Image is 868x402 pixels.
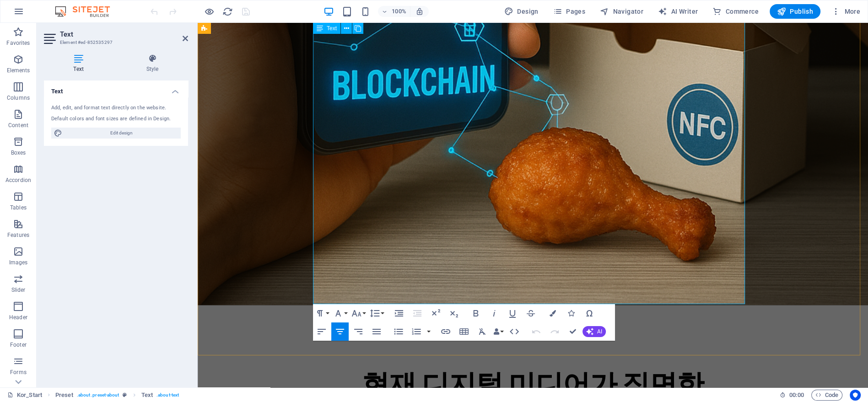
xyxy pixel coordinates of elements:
[415,7,424,16] i: On resize automatically adjust zoom level to fit chosen device.
[390,304,408,322] button: Increase Indent
[546,322,563,341] button: Redo (Ctrl+Shift+Z)
[11,149,26,156] p: Boxes
[313,304,330,322] button: Paragraph Format
[425,322,432,341] button: Ordered List
[770,4,820,19] button: Publish
[117,54,188,73] h4: Style
[504,7,539,16] span: Design
[528,322,545,341] button: Undo (Ctrl+Z)
[60,38,170,47] h3: Element #ed-852535297
[51,115,181,123] div: Default colors and font sizes are defined in Design.
[350,304,367,322] button: Font Size
[7,94,30,102] p: Columns
[553,7,585,16] span: Pages
[390,322,407,341] button: Unordered List
[331,322,349,341] button: Align Center
[492,322,505,341] button: Data Bindings
[485,304,503,322] button: Italic (Ctrl+I)
[437,322,454,341] button: Insert Link
[427,304,444,322] button: Superscript
[501,4,542,19] button: Design
[597,329,602,334] span: AI
[8,122,28,129] p: Content
[51,104,181,112] div: Add, edit, and format text directly on the website.
[44,80,188,97] h4: Text
[581,304,598,322] button: Special Characters
[562,304,580,322] button: Icons
[55,390,73,401] span: Click to select. Double-click to edit
[378,6,410,17] button: 100%
[409,304,426,322] button: Decrease Indent
[9,314,27,321] p: Header
[53,6,121,17] img: Editor Logo
[789,390,803,401] span: 00 00
[9,259,28,266] p: Images
[368,322,385,341] button: Align Justify
[564,322,582,341] button: Confirm (Ctrl+⏎)
[474,322,491,341] button: Clear Formatting
[327,26,337,31] span: Text
[60,30,188,38] h2: Text
[51,128,181,139] button: Edit design
[522,304,539,322] button: Strikethrough
[204,6,215,17] button: Click here to leave preview mode and continue editing
[313,322,330,341] button: Align Left
[123,392,127,397] i: This element is a customizable preset
[796,391,797,398] span: :
[815,390,838,401] span: Code
[408,322,425,341] button: Ordered List
[55,390,179,401] nav: breadcrumb
[850,390,861,401] button: Usercentrics
[600,7,643,16] span: Navigator
[222,6,233,17] i: Reload page
[7,231,29,239] p: Features
[654,4,701,19] button: AI Writer
[10,204,27,211] p: Tables
[10,369,27,376] p: Forms
[7,390,42,401] a: Click to cancel selection. Double-click to open Pages
[222,6,233,17] button: reload
[506,322,523,341] button: HTML
[709,4,762,19] button: Commerce
[331,304,349,322] button: Font Family
[501,4,542,19] div: Design (Ctrl+Alt+Y)
[156,390,179,401] span: . about-text
[6,39,30,47] p: Favorites
[828,4,864,19] button: More
[141,390,153,401] span: Click to select. Double-click to edit
[11,286,26,294] p: Slider
[550,4,589,19] button: Pages
[77,390,119,401] span: . about .preset-about
[7,67,30,74] p: Elements
[831,7,860,16] span: More
[350,322,367,341] button: Align Right
[445,304,463,322] button: Subscript
[777,7,813,16] span: Publish
[780,390,804,401] h6: Session time
[582,326,606,337] button: AI
[811,390,842,401] button: Code
[712,7,759,16] span: Commerce
[10,341,27,348] p: Footer
[467,304,485,322] button: Bold (Ctrl+B)
[544,304,561,322] button: Colors
[658,7,698,16] span: AI Writer
[596,4,647,19] button: Navigator
[368,304,385,322] button: Line Height
[504,304,521,322] button: Underline (Ctrl+U)
[65,128,178,139] span: Edit design
[455,322,473,341] button: Insert Table
[392,6,406,17] h6: 100%
[5,177,31,184] p: Accordion
[44,54,117,73] h4: Text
